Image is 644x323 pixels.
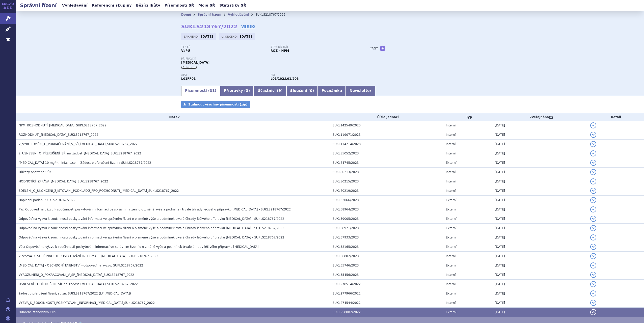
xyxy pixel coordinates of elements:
button: detail [590,169,596,175]
td: SUKL80215/2023 [330,177,443,186]
td: SUKL80213/2023 [330,168,443,177]
th: Číslo jednací [330,113,443,121]
td: [DATE] [492,140,588,149]
a: VERSO [241,24,255,29]
strong: nivolumab k léčbě metastazujícího kolorektálního karcinomu [285,77,299,80]
li: SUKLS218767/2022 [255,11,292,18]
span: OPDIVO - OBCHDONÍ TAJEMSTVÍ - odpověď na výzvu, SUKLS218767/2022 [19,264,143,267]
span: Externí [446,226,457,230]
span: Externí [446,292,457,295]
td: SUKL80219/2023 [330,186,443,196]
p: RS: [271,73,355,76]
span: Interní [446,133,456,137]
a: Správní řízení [198,13,221,16]
span: Stáhnout všechny písemnosti (zip) [188,103,248,106]
span: Interní [446,282,456,286]
span: FW: Odpověď na výzvu k součinnosti poskytování informací ve správním řízení o o změně výše a podm... [19,208,291,211]
span: Externí [446,217,457,221]
button: detail [590,253,596,259]
a: Statistiky SŘ [218,2,248,9]
span: Interní [446,170,456,174]
td: SUKL274544/2022 [330,298,443,308]
td: SUKL278514/2022 [330,280,443,289]
a: Vyhledávání [228,13,249,16]
a: Účastníci (9) [254,86,286,96]
td: SUKL58921/2023 [330,224,443,233]
td: [DATE] [492,168,588,177]
strong: ROZ – NPM [271,49,289,52]
span: Důkazy opatřené SÚKL [19,170,53,174]
th: Zveřejněno [492,113,588,121]
strong: [DATE] [240,35,252,38]
td: [DATE] [492,158,588,168]
th: Název [16,113,330,121]
td: [DATE] [492,308,588,317]
td: [DATE] [492,270,588,280]
button: detail [590,244,596,250]
a: Stáhnout všechny písemnosti (zip) [181,101,250,108]
button: detail [590,216,596,222]
td: [DATE] [492,214,588,224]
span: Interní [446,152,456,155]
button: detail [590,225,596,231]
th: Detail [588,113,644,121]
td: SUKL58165/2023 [330,242,443,252]
button: detail [590,141,596,147]
span: Doplneni podani, SUKLS218767/2022 [19,198,75,202]
span: 31 [210,89,214,93]
a: Poznámka [318,86,346,96]
span: Zahájeno: [184,35,200,39]
button: detail [590,290,596,297]
td: SUKL84745/2023 [330,158,443,168]
td: SUKL57933/2023 [330,233,443,242]
p: Typ SŘ: [181,45,265,48]
span: Externí [446,310,457,314]
strong: NIVOLUMAB [181,77,196,80]
span: Interní [446,189,456,193]
span: Ukončeno: [222,35,239,39]
span: ROZHODNUTÍ_OPDIVO_SUKLS218767_2022 [19,133,98,137]
p: Přípravky: [181,57,360,60]
button: detail [590,160,596,166]
span: 3 [246,89,248,93]
h3: Tagy [370,45,378,51]
span: Interní [446,180,456,183]
span: USNESENÍ_O_PŘERUŠENÍ_SŘ_na_žádost_OPDIVO_SUKLS218767_2022 [19,282,138,286]
a: Sloučení (0) [286,86,318,96]
span: Interní [446,273,456,277]
a: + [380,46,385,51]
td: [DATE] [492,196,588,205]
button: detail [590,132,596,138]
td: [DATE] [492,224,588,233]
button: detail [590,122,596,128]
td: [DATE] [492,130,588,140]
td: SUKL62066/2023 [330,196,443,205]
button: detail [590,206,596,212]
strong: SUKLS218767/2022 [181,23,237,30]
td: [DATE] [492,233,588,242]
span: Odpověď na výzvu k součinnosti poskytování informací ve správním řízení o o změně výše a podmínek... [19,226,284,230]
span: Interní [446,142,456,146]
td: SUKL56802/2023 [330,252,443,261]
button: detail [590,178,596,184]
a: Písemnosti (31) [181,86,220,96]
td: SUKL55746/2023 [330,261,443,270]
td: [DATE] [492,242,588,252]
td: SUKL58964/2023 [330,205,443,214]
td: [DATE] [492,121,588,130]
td: [DATE] [492,205,588,214]
a: Newsletter [346,86,375,96]
h2: Správní řízení [16,2,61,9]
span: Interní [446,124,456,127]
td: [DATE] [492,149,588,158]
span: Opdivo 10 mg/ml, inf.cnc.sol. - Žádost o přerušení řízení : SUKLS218767/2022 [19,161,151,165]
button: detail [590,300,596,306]
a: Běžící lhůty [135,2,162,9]
td: [DATE] [492,252,588,261]
span: Externí [446,245,457,249]
span: Interní [446,254,456,258]
strong: [DATE] [201,35,213,38]
td: SUKL114214/2023 [330,140,443,149]
span: Externí [446,161,457,165]
span: 2_USNESENÍ_O_PŘERUŠENÍ_SŘ_na_žádost_OPDIVO_SUKLS218767_2022 [19,152,141,155]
